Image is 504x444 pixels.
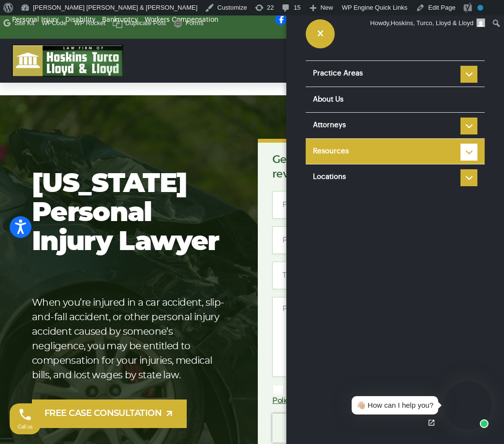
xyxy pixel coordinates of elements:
[272,226,458,254] input: Phone*
[164,409,174,418] img: arrow-up-right-light.svg
[272,152,458,181] p: Get the answers you need. We’ll review your case [DATE], for free.
[186,15,204,31] span: Forms
[32,400,187,428] a: FREE CASE CONSULTATION
[306,113,485,138] a: Attorneys
[391,19,474,27] span: Hoskins, Turco, Lloyd & Lloyd
[367,15,489,31] a: Howdy,
[125,15,166,31] span: Duplicate Post
[18,424,33,429] span: Call us
[12,44,123,77] img: logo
[306,87,485,113] a: About Us
[15,19,34,27] span: Site Kit
[272,385,442,406] label: I agree to the and
[71,15,109,31] a: WP Rocket
[306,61,485,87] a: Practice Areas
[272,262,458,289] input: Type of case or question
[32,170,227,257] h1: [US_STATE] Personal Injury Lawyer
[477,5,483,11] div: No index
[38,15,71,31] a: WPCode
[356,400,433,411] div: 👋🏼 How can I help you?
[272,414,396,443] iframe: reCAPTCHA
[306,139,485,164] a: Resources
[272,191,363,219] input: Full Name
[306,164,485,190] a: Locations
[421,413,442,433] a: Open chat
[32,296,227,383] p: When you’re injured in a car accident, slip-and-fall accident, or other personal injury accident ...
